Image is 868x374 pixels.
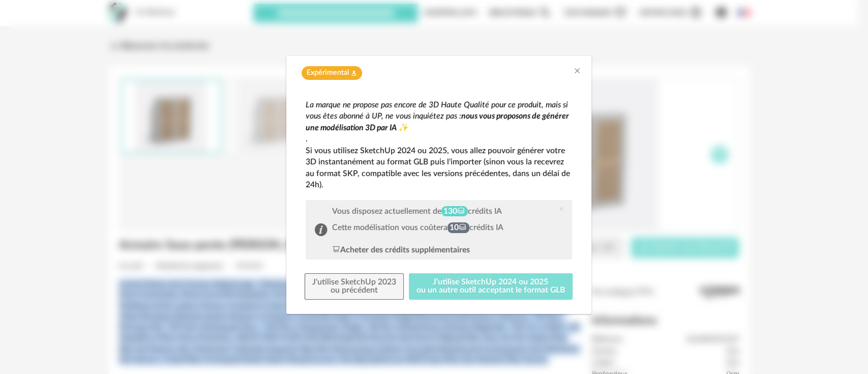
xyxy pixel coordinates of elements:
[351,68,357,78] span: Flask icon
[573,66,581,77] button: Close
[441,206,468,217] span: 130
[332,244,470,256] div: Acheter des crédits supplémentaires
[332,223,503,233] div: Cette modélisation vous coûtera crédits IA
[332,207,503,216] div: Vous disposez actuellement de crédits IA
[306,145,572,191] p: Si vous utilisez SketchUp 2024 ou 2025, vous allez pouvoir générer votre 3D instantanément au for...
[307,68,349,78] span: Expérimental
[409,273,573,300] button: J'utilise SketchUp 2024 ou 2025ou un autre outil acceptant le format GLB
[306,133,572,145] p: .
[306,101,568,121] em: La marque ne propose pas encore de 3D Haute Qualité pour ce produit, mais si vous êtes abonné à U...
[305,273,404,300] button: J'utilise SketchUp 2023ou précédent
[306,112,569,132] em: nous vous proposons de générer une modélisation 3D par IA ✨
[447,222,469,233] span: 10
[286,56,591,314] div: dialog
